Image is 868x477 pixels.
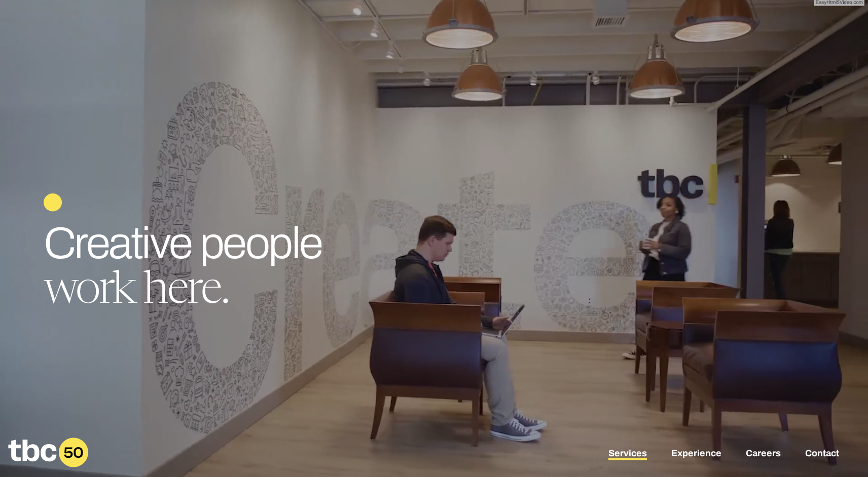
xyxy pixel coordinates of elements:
a: Experience [671,448,721,460]
a: Services [608,448,647,460]
a: Careers [746,448,781,460]
span: work here. [44,270,229,314]
span: Creative people [44,219,322,267]
a: Home [8,460,88,471]
a: Contact [805,448,839,460]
